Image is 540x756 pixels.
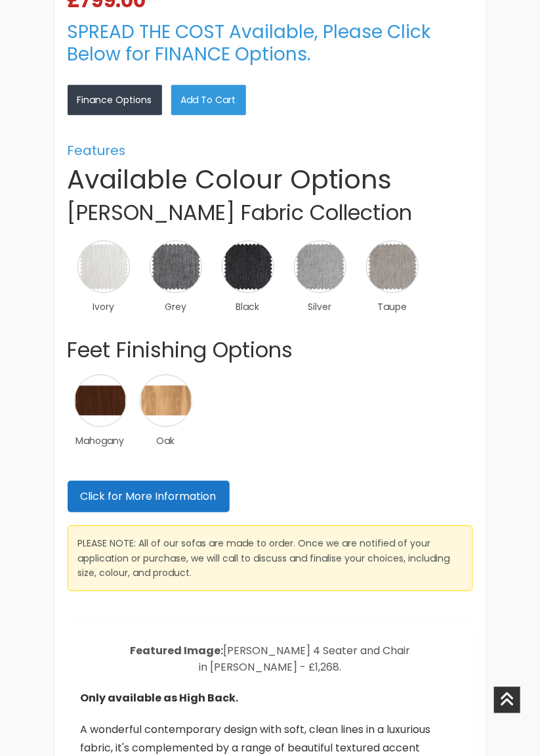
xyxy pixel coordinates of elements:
span: Grey [150,300,202,314]
a: Click for More Information [68,481,230,512]
div: [PERSON_NAME] 4 Seater and Chair in [PERSON_NAME] - £1,268. [81,642,460,676]
img: Black [222,240,274,293]
span: Black [222,300,274,314]
a: Add to Cart [171,85,246,115]
img: Grey [150,240,202,293]
span: Ivory [77,300,130,314]
h1: Available Colour Options [68,164,473,195]
img: Taupe [366,240,419,293]
img: Oak [140,374,192,427]
img: Mahogany [74,374,127,427]
div: PLEASE NOTE: All of our sofas are made to order. Once we are notified of your application or purc... [68,525,473,590]
span: Taupe [366,300,419,314]
strong: Only available as High Back. [81,690,239,705]
h2: [PERSON_NAME] Fabric Collection [68,200,473,225]
h3: SPREAD THE COST Available, Please Click Below for FINANCE Options. [68,21,473,65]
strong: Featured Image: [130,643,223,658]
img: Ivory [77,240,130,293]
span: Mahogany [74,434,127,448]
a: Finance Options [68,85,162,115]
span: Oak [140,434,192,448]
h5: Features [68,143,473,158]
img: Silver [294,240,346,293]
h2: Feet Finishing Options [68,338,473,363]
span: Silver [294,300,346,314]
